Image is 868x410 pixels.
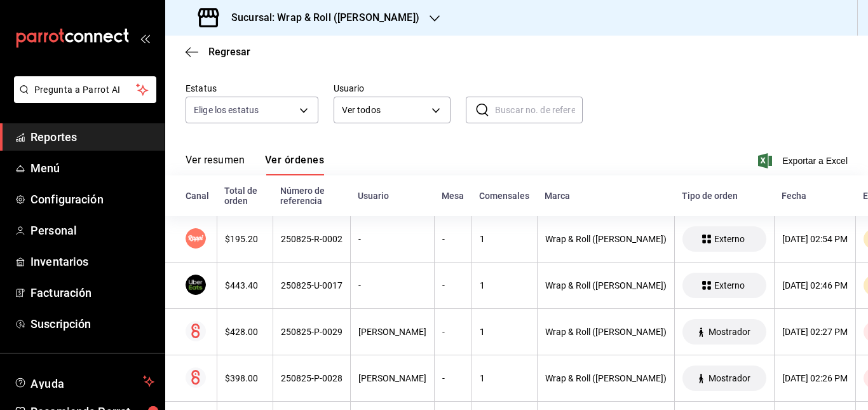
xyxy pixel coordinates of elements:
div: - [442,373,464,383]
div: Wrap & Roll ([PERSON_NAME]) [545,373,667,383]
div: navigation tabs [186,154,324,175]
button: Ver órdenes [265,154,324,175]
div: - [442,234,464,244]
label: Estatus [186,84,318,93]
span: Pregunta a Parrot AI [34,83,137,97]
span: Mostrador [703,373,756,383]
div: 1 [480,234,529,244]
div: [DATE] 02:27 PM [782,327,848,337]
span: Inventarios [31,253,154,270]
div: Número de referencia [280,186,342,206]
div: Wrap & Roll ([PERSON_NAME]) [545,234,667,244]
div: $428.00 [225,327,265,337]
h3: Sucursal: Wrap & Roll ([PERSON_NAME]) [221,10,419,25]
button: Ver resumen [186,154,245,175]
div: [PERSON_NAME] [358,327,426,337]
span: Suscripción [31,315,154,332]
div: [PERSON_NAME] [358,373,426,383]
span: Personal [31,222,154,239]
div: Tipo de orden [682,191,766,201]
div: 250825-P-0028 [281,373,342,383]
span: Configuración [31,191,154,208]
div: 1 [480,327,529,337]
div: Wrap & Roll ([PERSON_NAME]) [545,280,667,290]
div: 250825-P-0029 [281,327,342,337]
input: Buscar no. de referencia [495,97,583,123]
span: Externo [709,234,750,244]
div: Wrap & Roll ([PERSON_NAME]) [545,327,667,337]
div: 250825-R-0002 [281,234,342,244]
div: [DATE] 02:54 PM [782,234,848,244]
div: - [358,234,426,244]
button: Exportar a Excel [761,153,848,168]
span: Menú [31,160,154,177]
span: Elige los estatus [194,104,259,116]
label: Usuario [334,84,451,93]
div: Canal [186,191,209,201]
span: Facturación [31,284,154,301]
div: [DATE] 02:26 PM [782,373,848,383]
button: open_drawer_menu [140,33,150,43]
div: [DATE] 02:46 PM [782,280,848,290]
div: Usuario [358,191,426,201]
span: Externo [709,280,750,290]
span: Ver todos [342,104,427,117]
button: Pregunta a Parrot AI [14,76,156,103]
div: Marca [545,191,667,201]
div: $443.40 [225,280,265,290]
span: Regresar [208,46,250,58]
div: - [358,280,426,290]
div: - [442,327,464,337]
button: Regresar [186,46,250,58]
a: Pregunta a Parrot AI [9,92,156,106]
div: 1 [480,280,529,290]
span: Mostrador [703,327,756,337]
div: 1 [480,373,529,383]
div: Total de orden [224,186,265,206]
div: - [442,280,464,290]
div: Mesa [442,191,464,201]
div: Fecha [782,191,848,201]
span: Ayuda [31,374,138,389]
div: 250825-U-0017 [281,280,342,290]
div: $398.00 [225,373,265,383]
div: $195.20 [225,234,265,244]
span: Reportes [31,128,154,146]
div: Comensales [479,191,529,201]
